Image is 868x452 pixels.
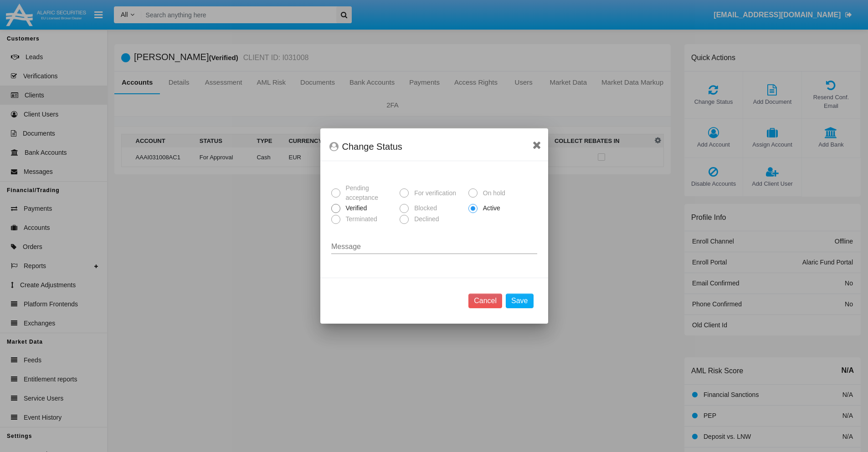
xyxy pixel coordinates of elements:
button: Save [506,294,533,308]
div: Change Status [329,139,539,154]
span: Verified [340,203,370,213]
span: On hold [478,188,508,198]
span: Pending acceptance [340,183,396,203]
span: For verification [409,188,458,198]
span: Active [478,203,503,213]
span: Declined [409,214,441,224]
button: Cancel [468,294,502,308]
span: Blocked [409,203,439,213]
span: Terminated [340,214,380,224]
